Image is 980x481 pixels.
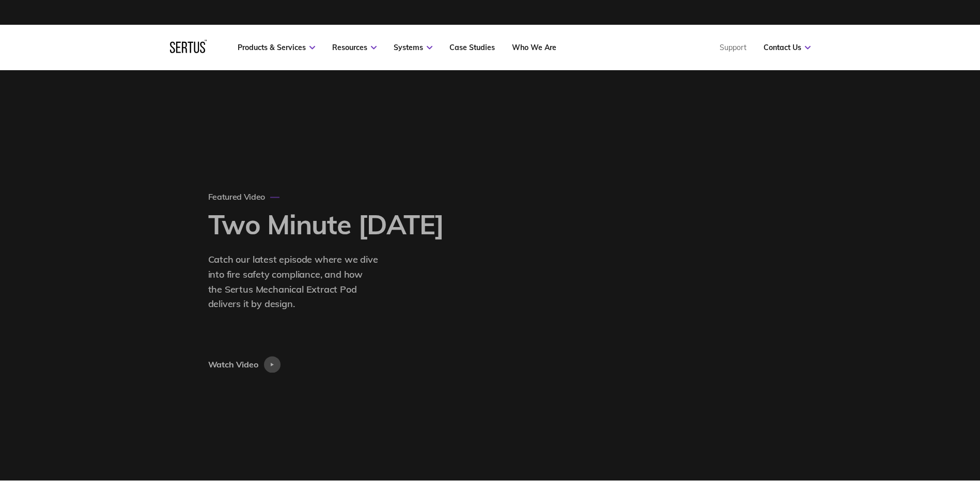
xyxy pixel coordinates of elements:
a: Resources [332,43,377,52]
div: Featured Video [208,191,280,202]
a: Contact Us [764,43,811,52]
div: Catch our latest episode where we dive into fire safety compliance, and how the Sertus Mechanical... [208,252,379,312]
a: Products & Services [238,43,315,52]
h1: Two Minute [DATE] [208,210,444,239]
a: Who We Are [512,43,556,52]
a: Systems [394,43,432,52]
div: Watch Video [208,357,258,373]
a: Case Studies [449,43,495,52]
a: Support [720,43,746,52]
